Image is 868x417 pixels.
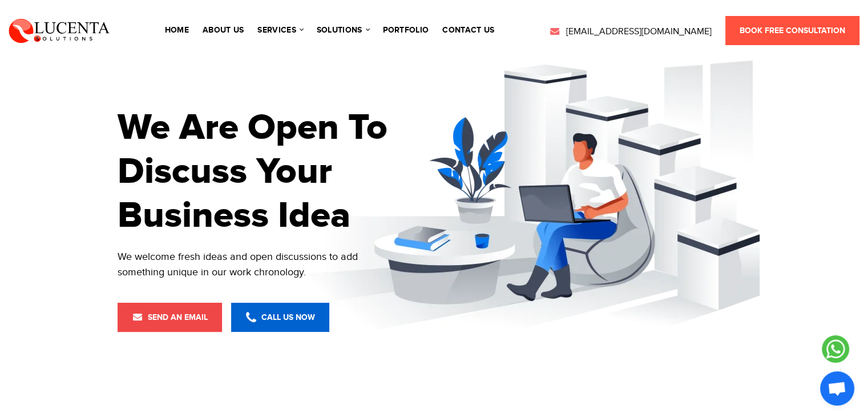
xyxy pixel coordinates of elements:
[9,17,110,43] img: Lucenta Solutions
[132,312,208,322] span: Send an Email
[725,16,859,45] a: Book Free Consultation
[118,249,369,280] div: We welcome fresh ideas and open discussions to add something unique in our work chronology.
[257,26,302,34] a: services
[165,26,189,34] a: Home
[383,26,429,34] a: portfolio
[118,303,222,332] a: Send an Email
[442,26,494,34] a: contact us
[549,25,712,39] a: [EMAIL_ADDRESS][DOMAIN_NAME]
[317,26,369,34] a: solutions
[231,303,329,332] a: Call Us Now
[820,371,854,406] div: Open chat
[740,26,845,35] span: Book Free Consultation
[203,26,244,34] a: About Us
[118,106,431,238] h1: We Are Open To Discuss Your Business Idea
[245,312,315,322] span: Call Us Now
